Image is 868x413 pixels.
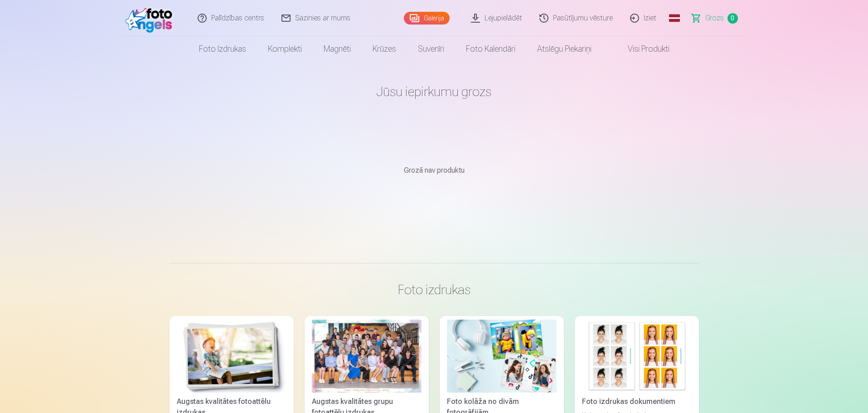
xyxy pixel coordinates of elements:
div: Foto izdrukas dokumentiem [578,396,695,407]
span: 0 [727,13,738,24]
a: Magnēti [313,36,362,62]
a: Visi produkti [602,36,680,62]
span: Grozs [705,13,724,24]
img: Foto izdrukas dokumentiem [582,320,692,393]
a: Komplekti [257,36,313,62]
h3: Foto izdrukas [177,282,692,298]
a: Foto kalendāri [455,36,526,62]
img: Foto kolāža no divām fotogrāfijām [447,320,557,393]
a: Atslēgu piekariņi [526,36,602,62]
img: Augstas kvalitātes fotoattēlu izdrukas [177,320,286,393]
a: Galerija [404,12,450,24]
h1: Jūsu iepirkumu grozs [170,83,699,100]
a: Suvenīri [407,36,455,62]
p: Grozā nav produktu [170,165,699,176]
a: Krūzes [362,36,407,62]
img: /fa1 [125,4,177,33]
a: Foto izdrukas [188,36,257,62]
